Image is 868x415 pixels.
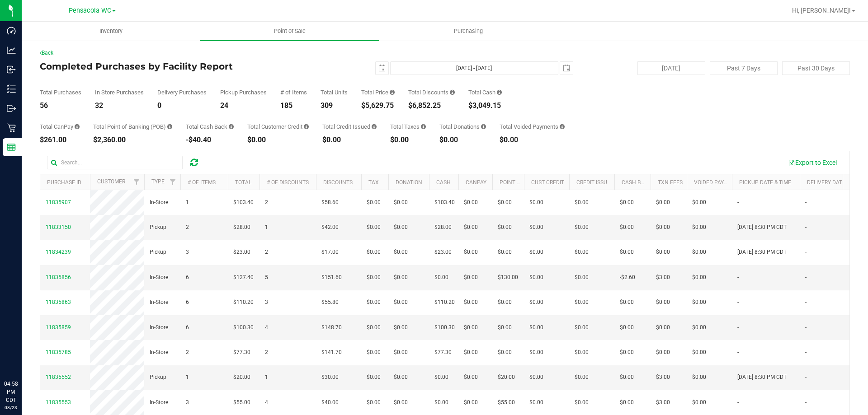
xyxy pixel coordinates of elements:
span: Pensacola WC [69,7,111,14]
span: $0.00 [575,198,589,207]
span: $0.00 [464,398,478,407]
span: In-Store [150,198,168,207]
span: $0.00 [692,223,706,232]
span: $0.00 [464,323,478,332]
span: $0.00 [529,198,543,207]
div: Total Point of Banking (POB) [93,124,172,130]
span: - [805,273,807,282]
span: $151.60 [321,273,342,282]
span: $103.40 [434,198,455,207]
span: Purchasing [442,27,495,35]
span: $20.00 [498,373,515,382]
span: $0.00 [529,323,543,332]
span: $0.00 [434,398,448,407]
span: $0.00 [367,348,381,357]
span: $0.00 [620,323,634,332]
span: $0.00 [434,273,448,282]
span: $0.00 [394,298,408,307]
span: $0.00 [394,323,408,332]
span: 6 [186,273,189,282]
span: $3.00 [656,398,670,407]
span: 1 [265,223,268,232]
span: $23.00 [434,248,452,256]
span: $0.00 [529,373,543,382]
div: $2,360.00 [93,136,172,144]
span: $0.00 [367,398,381,407]
inline-svg: Dashboard [7,26,16,35]
span: $0.00 [498,298,512,307]
div: Delivery Purchases [157,89,207,95]
span: $0.00 [692,248,706,256]
span: $0.00 [434,373,448,382]
span: - [737,298,739,307]
span: $0.00 [656,198,670,207]
inline-svg: Analytics [7,46,16,55]
span: $0.00 [367,248,381,256]
span: $0.00 [367,273,381,282]
span: $0.00 [367,373,381,382]
span: $0.00 [692,373,706,382]
span: $42.00 [321,223,339,232]
inline-svg: Retail [7,123,16,132]
inline-svg: Inventory [7,84,16,93]
span: $0.00 [656,348,670,357]
span: $141.70 [321,348,342,357]
div: Total Taxes [390,124,426,130]
div: $0.00 [390,136,426,144]
div: $0.00 [322,136,377,144]
div: Total Units [321,89,348,95]
span: $0.00 [367,298,381,307]
div: # of Items [280,89,307,95]
span: - [805,323,807,332]
button: Past 30 Days [782,61,850,75]
span: $58.60 [321,198,339,207]
div: 24 [220,102,267,109]
inline-svg: Reports [7,143,16,152]
span: $0.00 [575,348,589,357]
span: $0.00 [394,398,408,407]
span: $0.00 [394,348,408,357]
span: 11833150 [46,224,71,230]
span: $0.00 [394,273,408,282]
span: 11835785 [46,349,71,355]
i: Sum of the total taxes for all purchases in the date range. [421,124,426,130]
iframe: Resource center [9,343,36,370]
a: Filter [129,174,144,190]
span: - [805,248,807,256]
span: - [805,398,807,407]
span: $30.00 [321,373,339,382]
span: $100.30 [233,323,254,332]
i: Sum of the successful, non-voided CanPay payment transactions for all purchases in the date range. [75,124,80,130]
span: $0.00 [575,373,589,382]
span: 4 [265,323,268,332]
span: $0.00 [620,298,634,307]
span: $23.00 [233,248,250,256]
a: Point of Sale [200,22,379,41]
span: $0.00 [575,323,589,332]
a: Inventory [22,22,200,41]
span: [DATE] 8:30 PM CDT [737,248,787,256]
div: -$40.40 [186,136,234,144]
span: $0.00 [464,348,478,357]
span: - [737,273,739,282]
span: $0.00 [529,223,543,232]
inline-svg: Inbound [7,65,16,74]
i: Sum of all account credit issued for all refunds from returned purchases in the date range. [372,124,377,130]
span: - [737,198,739,207]
span: 3 [265,298,268,307]
span: $28.00 [233,223,250,232]
div: 32 [95,102,144,109]
span: - [805,298,807,307]
span: -$2.60 [620,273,635,282]
a: Voided Payment [694,179,739,186]
span: $0.00 [464,298,478,307]
div: Total CanPay [40,124,80,130]
span: select [376,62,388,75]
span: $3.00 [656,373,670,382]
a: Type [151,178,165,185]
span: 6 [186,323,189,332]
span: $0.00 [692,398,706,407]
span: $103.40 [233,198,254,207]
span: $28.00 [434,223,452,232]
button: Past 7 Days [710,61,778,75]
